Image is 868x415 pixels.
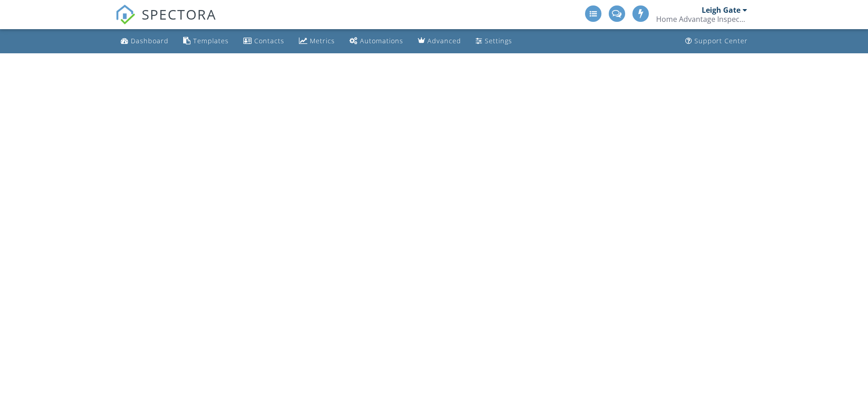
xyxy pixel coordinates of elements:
[180,33,232,50] a: Templates
[360,36,403,45] div: Automations
[346,33,407,50] a: Automations (Advanced)
[414,33,465,50] a: Advanced
[131,36,169,45] div: Dashboard
[682,33,751,50] a: Support Center
[694,36,748,45] div: Support Center
[702,5,740,15] div: Leigh Gate
[117,33,172,50] a: Dashboard
[310,36,335,45] div: Metrics
[254,36,284,45] div: Contacts
[485,36,512,45] div: Settings
[142,5,216,24] span: SPECTORA
[427,36,461,45] div: Advanced
[472,33,516,50] a: Settings
[240,33,288,50] a: Contacts
[193,36,229,45] div: Templates
[115,5,135,25] img: The Best Home Inspection Software - Spectora
[656,15,747,24] div: Home Advantage Inspections
[295,33,339,50] a: Metrics
[115,12,216,31] a: SPECTORA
